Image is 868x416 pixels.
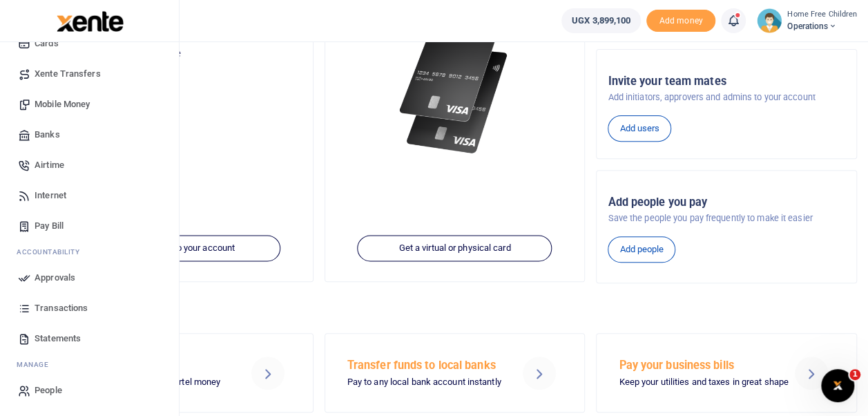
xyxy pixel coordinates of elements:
[757,8,857,33] a: profile-user Home Free Children Operations
[619,359,778,372] h5: Pay your business bills
[27,247,79,257] span: countability
[11,28,168,59] a: Cards
[11,375,168,406] a: People
[57,11,124,32] img: logo-large
[35,97,90,111] span: Mobile Money
[11,354,168,375] li: M
[608,236,675,263] a: Add people
[11,293,168,323] a: Transactions
[358,236,552,262] a: Get a virtual or physical card
[572,14,630,28] span: UGX 3,899,100
[11,263,168,293] a: Approvals
[52,333,314,412] a: Send Mobile Money MTN mobile money and Airtel money
[787,20,857,32] span: Operations
[347,359,506,372] h5: Transfer funds to local banks
[646,15,715,25] a: Add money
[35,158,64,172] span: Airtime
[35,301,88,315] span: Transactions
[64,64,302,78] h5: UGX 3,899,100
[608,91,845,104] p: Add initiators, approvers and admins to your account
[646,10,715,32] li: Toup your wallet
[11,59,168,89] a: Xente Transfers
[608,115,671,142] a: Add users
[35,219,64,233] span: Pay Bill
[35,384,62,397] span: People
[35,189,66,202] span: Internet
[561,8,641,33] a: UGX 3,899,100
[325,333,586,412] a: Transfer funds to local banks Pay to any local bank account instantly
[821,369,854,402] iframe: Intercom live chat
[23,359,49,370] span: anage
[35,128,60,142] span: Banks
[11,211,168,241] a: Pay Bill
[608,75,845,88] h5: Invite your team mates
[619,375,778,390] p: Keep your utilities and taxes in great shape
[11,323,168,354] a: Statements
[35,67,101,81] span: Xente Transfers
[787,9,857,21] small: Home Free Children
[11,120,168,150] a: Banks
[35,332,81,346] span: Statements
[35,37,59,50] span: Cards
[52,300,857,315] h4: Make a transaction
[347,375,506,390] p: Pay to any local bank account instantly
[556,8,646,33] li: Wallet ballance
[11,150,168,180] a: Airtime
[849,369,860,380] span: 1
[11,89,168,120] a: Mobile Money
[757,8,782,33] img: profile-user
[55,15,124,26] a: logo-small logo-large logo-large
[396,10,514,162] img: xente-_physical_cards.png
[608,196,845,209] h5: Add people you pay
[11,180,168,211] a: Internet
[11,241,168,263] li: Ac
[596,333,857,412] a: Pay your business bills Keep your utilities and taxes in great shape
[64,47,302,61] p: Your current account balance
[646,10,715,32] span: Add money
[608,211,845,225] p: Save the people you pay frequently to make it easier
[35,271,75,285] span: Approvals
[86,236,280,262] a: Add funds to your account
